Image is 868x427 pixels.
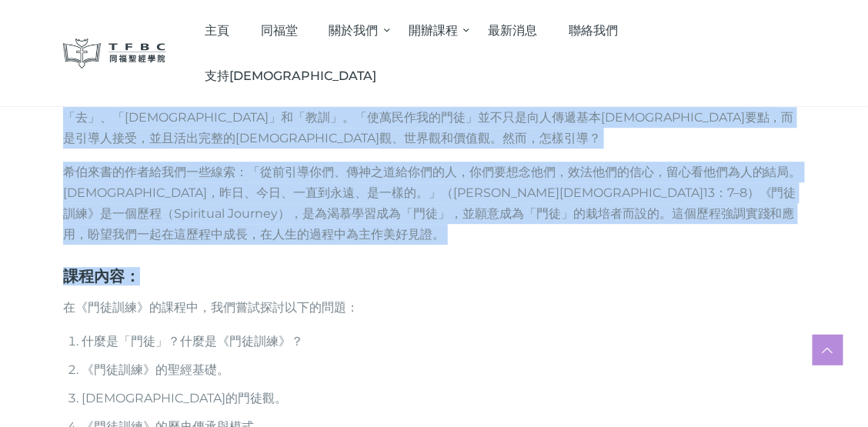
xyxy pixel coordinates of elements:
span: 主頁 [205,23,229,38]
span: 支持[DEMOGRAPHIC_DATA] [205,68,376,83]
a: 關於我們 [313,8,393,53]
span: 同福堂 [261,23,298,38]
strong: 課程內容： [63,267,140,285]
a: 開辦課程 [393,8,473,53]
a: 最新消息 [472,8,553,53]
img: 同福聖經學院 TFBC [63,38,166,68]
a: 主頁 [189,8,245,53]
a: 支持[DEMOGRAPHIC_DATA] [189,53,392,98]
a: 同福堂 [245,8,314,53]
p: 在《門徒訓練》的課程中，我們嘗試探討以下的問題： [63,297,805,318]
a: 聯絡我們 [553,8,634,53]
span: 開辦課程 [409,23,458,38]
a: Scroll to top [813,335,843,365]
li: 什麼是「門徒」？什麼是《門徒訓練》？ [82,331,805,352]
li: [DEMOGRAPHIC_DATA]的門徒觀。 [82,388,805,409]
span: 最新消息 [489,23,538,38]
li: 《門徒訓練》的聖經基礎。 [82,359,805,380]
span: 聯絡我們 [569,23,618,38]
span: 關於我們 [329,23,379,38]
p: 希伯來書的作者給我們一些線索：「從前引導你們、傳神之道給你們的人，你們要想念他們，效法他們的信心，留心看他們為人的結局。[DEMOGRAPHIC_DATA]，昨日、今日、一直到永遠、是一樣的。」... [63,162,805,245]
